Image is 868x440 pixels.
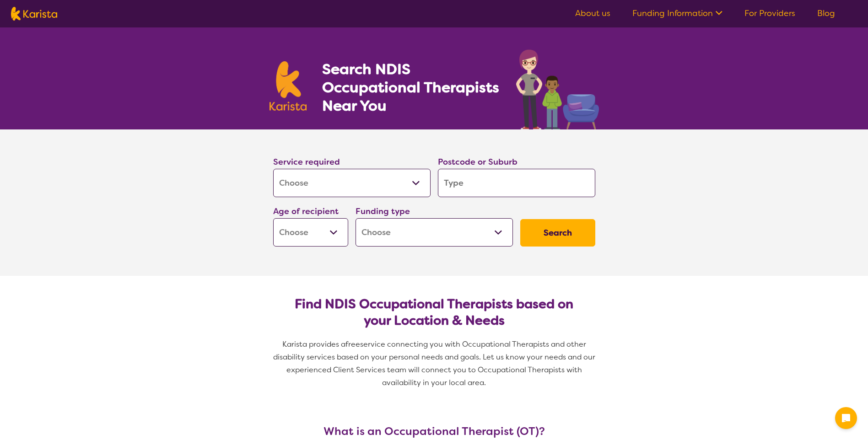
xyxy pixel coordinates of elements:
a: Blog [817,8,835,19]
h1: Search NDIS Occupational Therapists Near You [322,60,500,115]
a: For Providers [744,8,795,19]
span: Karista provides a [282,339,345,349]
img: occupational-therapy [516,49,599,129]
span: free [345,339,360,349]
span: service connecting you with Occupational Therapists and other disability services based on your p... [273,339,597,387]
a: About us [575,8,610,19]
input: Type [438,169,595,197]
img: Karista logo [270,61,307,111]
label: Service required [273,156,340,167]
label: Funding type [356,206,410,217]
label: Postcode or Suburb [438,156,518,167]
button: Search [520,219,595,247]
h2: Find NDIS Occupational Therapists based on your Location & Needs [280,296,588,329]
h3: What is an Occupational Therapist (OT)? [270,425,599,438]
label: Age of recipient [273,206,339,217]
a: Funding Information [632,8,722,19]
img: Karista logo [11,7,57,21]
